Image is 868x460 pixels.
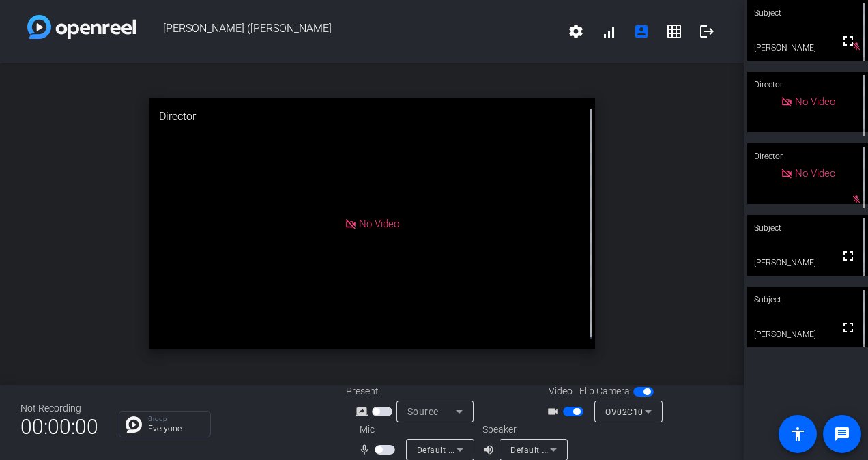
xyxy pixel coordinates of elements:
span: No Video [795,167,835,179]
span: Flip Camera [579,384,630,399]
div: Director [747,72,868,98]
div: Subject [747,215,868,241]
mat-icon: accessibility [790,426,806,442]
span: Default - Headset Microphone (Jabra EVOLVE 20 MS) [417,444,629,455]
mat-icon: fullscreen [840,248,856,264]
mat-icon: fullscreen [840,319,856,336]
mat-icon: logout [699,23,715,40]
p: Group [148,416,203,422]
mat-icon: grid_on [666,23,682,40]
mat-icon: mic_none [358,442,375,458]
img: Chat Icon [126,416,142,433]
div: Subject [747,287,868,313]
mat-icon: message [834,426,850,442]
mat-icon: fullscreen [840,33,856,49]
span: OV02C10 [605,407,643,417]
mat-icon: screen_share_outline [356,403,372,420]
div: Speaker [482,422,564,437]
span: Source [407,406,439,417]
div: Director [747,143,868,169]
mat-icon: volume_up [482,442,499,458]
span: Video [549,384,573,399]
span: No Video [359,218,399,230]
div: Mic [346,422,482,437]
mat-icon: videocam_outline [547,403,563,420]
img: white-gradient.svg [27,15,136,39]
span: [PERSON_NAME] ([PERSON_NAME] [136,15,560,48]
div: Present [346,384,482,399]
span: Default - Headset Earphone (Jabra EVOLVE 20 MS) [510,444,714,455]
span: No Video [795,96,835,108]
mat-icon: settings [568,23,584,40]
button: signal_cellular_alt [592,15,625,48]
div: Director [149,98,595,135]
mat-icon: account_box [633,23,650,40]
span: 00:00:00 [20,410,98,444]
div: Not Recording [20,401,98,416]
p: Everyone [148,425,203,433]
